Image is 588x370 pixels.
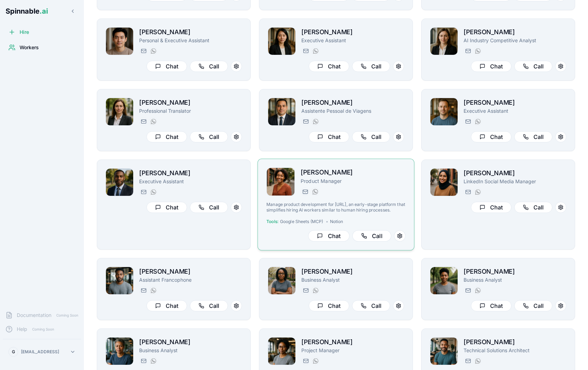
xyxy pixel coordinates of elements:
[311,47,320,55] button: WhatsApp
[151,48,156,54] img: WhatsApp
[268,28,295,55] img: Malia Ferreira
[313,119,318,124] img: WhatsApp
[301,276,404,283] p: Business Analyst
[301,286,310,295] button: Send email to isabella.martinez@getspinnable.ai
[20,29,29,36] span: Hire
[313,189,318,194] img: WhatsApp
[514,202,552,213] button: Call
[301,27,404,37] h2: [PERSON_NAME]
[475,358,481,364] img: WhatsApp
[149,357,157,365] button: WhatsApp
[464,98,566,108] h2: [PERSON_NAME]
[266,219,279,224] span: Tools:
[149,47,157,55] button: WhatsApp
[106,98,133,125] img: Ingrid Gruber
[464,27,566,37] h2: [PERSON_NAME]
[146,300,187,311] button: Chat
[475,48,481,54] img: WhatsApp
[475,288,481,293] img: WhatsApp
[301,267,404,276] h2: [PERSON_NAME]
[106,267,133,294] img: Maxime Dubois
[430,338,458,365] img: Adrian Ramirez
[139,286,148,295] button: Send email to maxime.dubois@getspinnable.ai
[313,358,318,364] img: WhatsApp
[309,131,349,142] button: Chat
[146,131,187,142] button: Chat
[464,47,472,55] button: Send email to sidney.kapoor@getspinnable.ai
[473,47,482,55] button: WhatsApp
[309,61,349,72] button: Chat
[430,267,458,294] img: Emily Richardson
[146,61,187,72] button: Chat
[139,108,242,114] p: Professional Translator
[311,286,320,295] button: WhatsApp
[301,168,406,178] h2: [PERSON_NAME]
[430,169,458,196] img: Elena Patterson
[473,188,482,196] button: WhatsApp
[149,188,157,196] button: WhatsApp
[17,312,51,319] span: Documentation
[326,219,328,224] span: •
[471,61,511,72] button: Chat
[301,337,404,347] h2: [PERSON_NAME]
[313,48,318,54] img: WhatsApp
[139,267,242,276] h2: [PERSON_NAME]
[139,117,148,126] button: Send email to lucy.young@getspinnable.ai
[139,357,148,365] button: Send email to isabella.reynolds@getspinnable.ai
[151,189,156,195] img: WhatsApp
[139,98,242,108] h2: [PERSON_NAME]
[464,168,566,178] h2: [PERSON_NAME]
[139,337,242,347] h2: [PERSON_NAME]
[311,357,320,365] button: WhatsApp
[190,61,228,72] button: Call
[139,276,242,283] p: Assistant Francophone
[190,131,228,142] button: Call
[473,357,482,365] button: WhatsApp
[139,168,242,178] h2: [PERSON_NAME]
[149,286,157,295] button: WhatsApp
[464,337,566,347] h2: [PERSON_NAME]
[430,98,458,125] img: Julian Petrov
[151,358,156,364] img: WhatsApp
[430,28,458,55] img: Anna Larsen
[475,189,481,195] img: WhatsApp
[149,117,157,126] button: WhatsApp
[268,338,295,365] img: Emma Richardson
[352,131,390,142] button: Call
[464,178,566,185] p: LinkedIn Social Media Manager
[151,288,156,293] img: WhatsApp
[514,300,552,311] button: Call
[280,219,323,224] span: Google Sheets (MCP)
[464,276,566,283] p: Business Analyst
[464,188,472,196] button: Send email to elena.patterson@getspinnable.ai
[106,28,133,55] img: Kaito Ahn
[301,347,404,354] p: Project Manager
[352,300,390,311] button: Call
[268,267,295,294] img: Isabella Martinez
[464,347,566,354] p: Technical Solutions Architect
[352,61,390,72] button: Call
[464,357,472,365] button: Send email to adrian.ramirez@getspinnable.ai
[301,117,310,126] button: Send email to lucas.silva@getspinnable.ai
[464,108,566,114] p: Executive Assistant
[30,326,56,333] span: Coming Soon
[309,300,349,311] button: Chat
[267,168,295,196] img: Taylor Mitchell
[139,37,242,44] p: Personal & Executive Assistant
[139,188,148,196] button: Send email to deandre.johnson@getspinnable.ai
[146,202,187,213] button: Chat
[301,98,404,108] h2: [PERSON_NAME]
[473,286,482,295] button: WhatsApp
[471,131,511,142] button: Chat
[514,61,552,72] button: Call
[6,7,48,15] span: Spinnable
[106,338,133,365] img: Isabella Reynolds
[301,47,310,55] button: Send email to toby.moreau@getspinnable.ai
[330,219,343,224] span: Notion
[311,187,319,196] button: WhatsApp
[514,131,552,142] button: Call
[352,230,391,242] button: Call
[139,178,242,185] p: Executive Assistant
[54,312,80,319] span: Coming Soon
[301,37,404,44] p: Executive Assistant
